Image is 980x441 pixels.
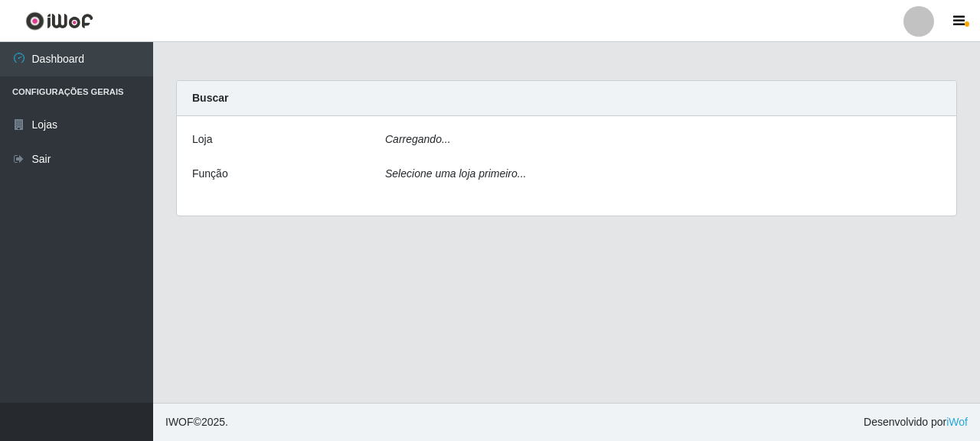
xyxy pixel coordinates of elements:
strong: Buscar [192,92,228,104]
label: Função [192,166,228,182]
label: Loja [192,131,212,148]
span: IWOF [165,416,194,428]
a: iWof [946,416,968,428]
span: Desenvolvido por [864,414,968,430]
span: © 2025 . [165,414,228,430]
i: Selecione uma loja primeiro... [385,167,526,180]
i: Carregando... [385,133,451,145]
img: CoreUI Logo [25,11,93,31]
